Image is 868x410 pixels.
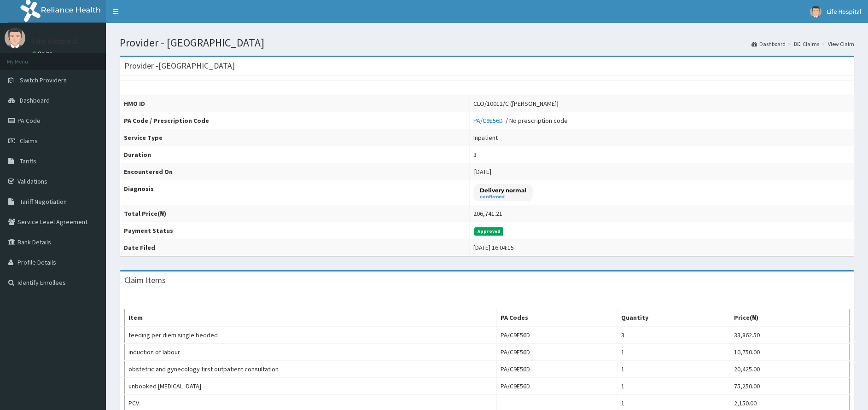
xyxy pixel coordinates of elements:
[497,378,618,395] td: PA/C9E56D
[124,276,166,284] h3: Claim Items
[120,129,470,146] th: Service Type
[828,40,854,48] a: View Claim
[125,344,497,361] td: induction of labour
[5,28,25,48] img: User Image
[730,326,850,344] td: 33,862.50
[473,116,506,125] a: PA/C9E56D
[473,116,568,125] div: / No prescription code
[473,99,559,108] div: CLO/10011/C ([PERSON_NAME])
[124,62,235,70] h3: Provider - [GEOGRAPHIC_DATA]
[120,222,470,239] th: Payment Status
[810,6,821,17] img: User Image
[617,361,730,378] td: 1
[497,344,618,361] td: PA/C9E56D
[32,37,78,46] p: Life Hospital
[125,309,497,327] th: Item
[730,361,850,378] td: 20,425.00
[827,7,861,16] span: Life Hospital
[480,195,526,199] small: confirmed
[20,96,50,104] span: Dashboard
[32,50,54,57] a: Online
[120,205,470,222] th: Total Price(₦)
[794,40,819,48] a: Claims
[120,239,470,256] th: Date Filed
[617,309,730,327] th: Quantity
[125,378,497,395] td: unbooked [MEDICAL_DATA]
[497,326,618,344] td: PA/C9E56D
[751,40,786,48] a: Dashboard
[497,361,618,378] td: PA/C9E56D
[474,227,503,236] span: Approved
[20,157,36,165] span: Tariffs
[497,309,618,327] th: PA Codes
[120,37,854,49] h1: Provider - [GEOGRAPHIC_DATA]
[730,378,850,395] td: 75,250.00
[473,209,502,218] div: 206,741.21
[473,150,477,159] div: 3
[473,243,514,252] div: [DATE] 16:04:15
[730,344,850,361] td: 10,750.00
[125,361,497,378] td: obstetric and gynecology first outpatient consultation
[120,180,470,205] th: Diagnosis
[120,95,470,112] th: HMO ID
[474,167,491,176] span: [DATE]
[120,146,470,163] th: Duration
[20,197,67,206] span: Tariff Negotiation
[120,112,470,129] th: PA Code / Prescription Code
[617,344,730,361] td: 1
[20,137,38,145] span: Claims
[617,326,730,344] td: 3
[617,378,730,395] td: 1
[480,186,526,194] p: Delivery normal
[20,76,67,84] span: Switch Providers
[120,163,470,180] th: Encountered On
[125,326,497,344] td: feeding per diem single bedded
[473,133,498,142] div: Inpatient
[730,309,850,327] th: Price(₦)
